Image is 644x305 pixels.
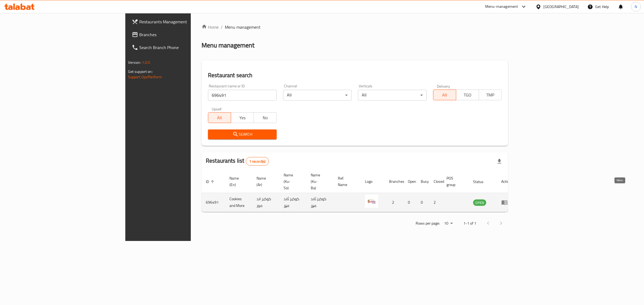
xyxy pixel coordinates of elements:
a: Restaurants Management [127,15,233,28]
span: Restaurants Management [139,18,229,25]
span: Search Branch Phone [139,44,229,51]
h2: Restaurant search [208,71,502,79]
span: No [256,114,275,122]
span: 1 record(s) [246,159,269,164]
button: No [254,112,277,123]
div: All [358,90,427,101]
th: Action [497,170,515,193]
div: OPEN [473,199,486,206]
label: Delivery [437,84,450,88]
div: Menu-management [485,3,518,10]
span: Name (Ku-Ba) [311,172,327,191]
span: N [635,4,637,10]
span: Name (Ar) [257,175,273,188]
th: Branches [385,170,404,193]
button: Search [208,129,277,139]
button: Yes [231,112,254,123]
a: Search Branch Phone [127,41,233,54]
span: Ref. Name [338,175,354,188]
span: Status [473,178,491,185]
div: Total records count [246,157,269,166]
button: TGO [456,90,479,100]
td: 0 [404,193,416,212]
table: enhanced table [202,170,515,212]
img: Cookies and More [365,195,378,208]
h2: Restaurants list [206,157,269,166]
span: POS group [447,175,462,188]
span: Get support on: [128,68,153,75]
span: Name (Ku-So) [284,172,300,191]
span: Yes [233,114,252,122]
th: Open [404,170,416,193]
div: [GEOGRAPHIC_DATA] [543,4,579,10]
span: 1.0.0 [142,59,150,66]
span: Search [212,131,272,138]
a: Support.OpsPlatform [128,73,162,80]
span: ID [206,178,216,185]
a: Branches [127,28,233,41]
th: Busy [416,170,429,193]
div: Export file [493,155,506,168]
td: 2 [429,193,442,212]
th: Logo [361,170,385,193]
th: Closed [429,170,442,193]
input: Search for restaurant name or ID.. [208,90,277,101]
td: كوكيز اند مور [252,193,279,212]
p: Rows per page: [416,220,440,227]
span: Version: [128,59,141,66]
span: Menu management [225,24,261,30]
span: OPEN [473,200,486,206]
div: Rows per page: [442,220,455,228]
span: All [436,91,454,99]
td: 0 [416,193,429,212]
td: کوکیز ئاند مۆر [279,193,306,212]
label: Upsell [212,107,222,111]
nav: breadcrumb [202,24,508,30]
div: All [283,90,352,101]
span: All [210,114,229,122]
p: 1-1 of 1 [463,220,476,227]
span: Name (En) [229,175,246,188]
span: Branches [139,31,229,38]
button: All [208,112,231,123]
span: TGO [458,91,477,99]
button: All [433,90,456,100]
span: TMP [481,91,500,99]
button: TMP [479,90,502,100]
td: 2 [385,193,404,212]
td: Cookies and More [225,193,252,212]
td: کوکیز ئاند مۆر [306,193,334,212]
